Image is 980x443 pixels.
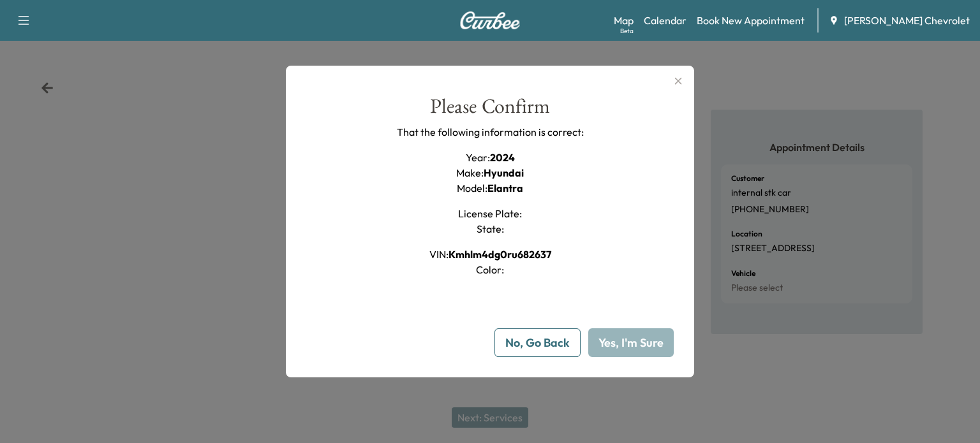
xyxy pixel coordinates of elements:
[484,166,524,179] span: Hyundai
[494,328,581,357] button: No, Go Back
[614,13,634,28] a: MapBeta
[844,13,970,28] span: [PERSON_NAME] Chevrolet
[466,150,515,165] h1: Year :
[457,180,523,196] h1: Model :
[644,13,687,28] a: Calendar
[588,328,674,357] button: Yes, I'm Sure
[458,206,522,221] h1: License Plate :
[449,248,551,261] span: kmhlm4dg0ru682637
[429,247,551,262] h1: VIN :
[487,182,523,194] span: Elantra
[397,124,584,140] p: That the following information is correct:
[477,221,504,236] h1: State :
[620,26,634,36] div: Beta
[456,165,524,180] h1: Make :
[459,11,521,29] img: Curbee Logo
[430,96,550,125] div: Please Confirm
[697,13,805,28] a: Book New Appointment
[476,262,504,277] h1: Color :
[490,151,515,164] span: 2024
